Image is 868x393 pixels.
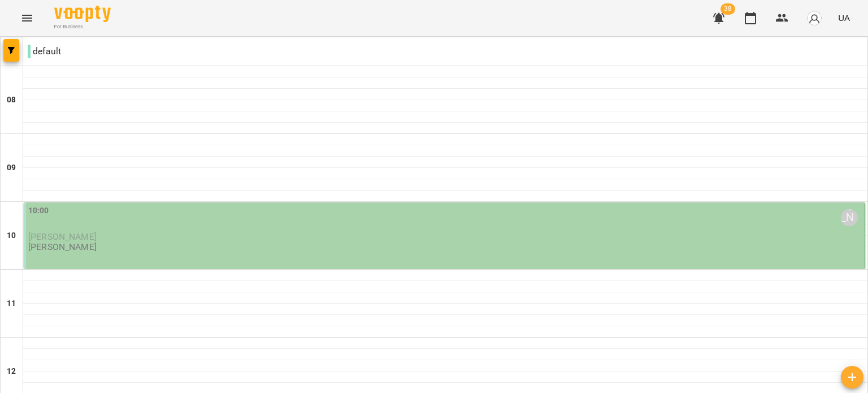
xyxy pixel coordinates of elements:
[7,365,16,378] h6: 12
[54,6,111,22] img: Voopty Logo
[7,230,16,242] h6: 10
[28,205,49,217] label: 10:00
[28,242,97,252] p: [PERSON_NAME]
[841,366,863,388] button: Створити урок
[721,3,735,15] span: 38
[7,94,16,106] h6: 08
[7,297,16,310] h6: 11
[28,45,61,58] p: default
[28,231,97,242] span: [PERSON_NAME]
[841,209,858,226] div: Уляна Винничук
[806,10,822,26] img: avatar_s.png
[838,12,850,24] span: UA
[14,5,41,32] button: Menu
[54,23,111,31] span: For Business
[7,162,16,174] h6: 09
[834,7,854,28] button: UA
